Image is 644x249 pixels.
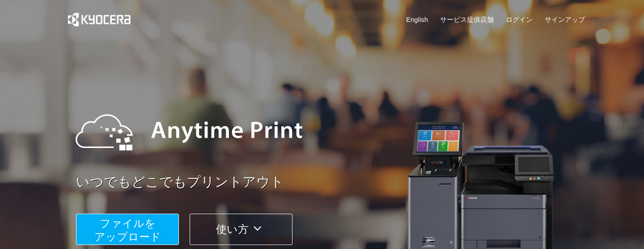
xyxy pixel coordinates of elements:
button: ファイルを​​アップロード [76,214,179,245]
a: サインアップ [545,15,585,24]
a: いつでもどこでもプリントアウト [76,173,590,192]
a: ログイン [506,15,533,24]
span: ファイルを ​​アップロード [94,217,161,243]
a: English [406,15,428,24]
a: サービス提供店舗 [440,15,494,24]
button: 使い方 [190,214,292,245]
